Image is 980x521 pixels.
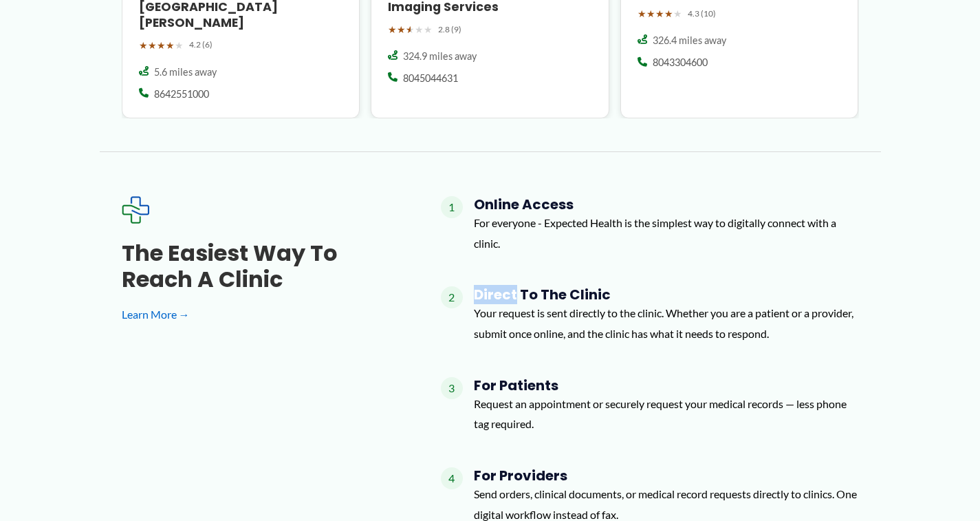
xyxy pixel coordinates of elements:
[653,34,726,47] span: 326.4 miles away
[154,87,209,101] span: 8642551000
[157,36,166,54] span: ★
[474,377,859,394] h4: For Patients
[441,196,463,218] span: 1
[424,21,433,39] span: ★
[148,36,157,54] span: ★
[139,36,148,54] span: ★
[646,5,655,23] span: ★
[154,65,217,79] span: 5.6 miles away
[474,286,859,303] h4: Direct to the Clinic
[122,196,149,224] img: Expected Healthcare Logo
[474,394,859,434] p: Request an appointment or securely request your medical records — less phone tag required.
[438,22,461,37] span: 2.8 (9)
[397,21,406,39] span: ★
[474,196,859,213] h4: Online Access
[653,56,708,70] span: 8043304600
[441,377,463,399] span: 3
[175,36,184,54] span: ★
[122,304,397,325] a: Learn More →
[388,21,397,39] span: ★
[403,50,477,63] span: 324.9 miles away
[441,467,463,489] span: 4
[474,213,859,253] p: For everyone - Expected Health is the simplest way to digitally connect with a clinic.
[122,240,397,293] h3: The Easiest Way to Reach a Clinic
[441,286,463,308] span: 2
[688,6,716,21] span: 4.3 (10)
[664,5,673,23] span: ★
[403,72,458,85] span: 8045044631
[673,5,682,23] span: ★
[406,21,415,39] span: ★
[415,21,424,39] span: ★
[166,36,175,54] span: ★
[474,303,859,343] p: Your request is sent directly to the clinic. Whether you are a patient or a provider, submit once...
[474,467,859,484] h4: For Providers
[638,5,646,23] span: ★
[189,37,213,52] span: 4.2 (6)
[655,5,664,23] span: ★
